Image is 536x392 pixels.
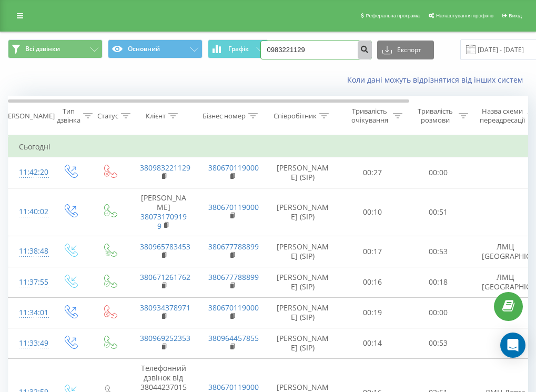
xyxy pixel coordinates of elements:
a: 380731709199 [140,212,187,231]
td: 00:00 [406,297,471,328]
td: [PERSON_NAME] (SIP) [266,328,340,358]
td: 00:19 [340,297,406,328]
a: 380671261762 [140,272,190,282]
div: Тривалість очікування [349,107,390,125]
div: 11:37:55 [19,272,40,293]
td: 00:17 [340,236,406,267]
a: 380677788899 [208,242,259,252]
a: Коли дані можуть відрізнятися вiд інших систем [347,75,528,85]
td: [PERSON_NAME] (SIP) [266,188,340,236]
span: Всі дзвінки [25,45,60,53]
div: Бізнес номер [203,112,246,120]
a: 380670119000 [208,163,259,173]
a: 380677788899 [208,272,259,282]
a: 380670119000 [208,303,259,313]
div: Статус [97,112,118,120]
td: 00:00 [406,157,471,188]
a: 380965783453 [140,242,190,252]
span: Графік [228,45,249,53]
div: 11:34:01 [19,303,40,323]
div: 11:33:49 [19,333,40,354]
a: 380670119000 [208,202,259,212]
span: Реферальна програма [366,13,420,18]
button: Основний [108,39,203,58]
td: [PERSON_NAME] (SIP) [266,236,340,267]
td: [PERSON_NAME] [129,188,198,236]
a: 380969252353 [140,333,190,343]
input: Пошук за номером [260,41,372,59]
div: Клієнт [146,112,166,120]
div: 11:40:02 [19,202,40,222]
div: Співробітник [274,112,317,120]
div: Тривалість розмови [414,107,456,125]
a: 380964457855 [208,333,259,343]
a: 380670119000 [208,382,259,392]
span: Вихід [509,13,522,18]
div: Назва схеми переадресації [480,107,525,125]
a: 380934378971 [140,303,190,313]
div: [PERSON_NAME] [2,112,55,120]
td: 00:53 [406,328,471,358]
td: 00:51 [406,188,471,236]
td: [PERSON_NAME] (SIP) [266,267,340,297]
td: [PERSON_NAME] (SIP) [266,297,340,328]
td: 00:27 [340,157,406,188]
td: 00:18 [406,267,471,297]
div: 11:38:48 [19,241,40,262]
td: 00:53 [406,236,471,267]
div: Open Intercom Messenger [500,333,525,358]
div: Тип дзвінка [57,107,80,125]
td: [PERSON_NAME] (SIP) [266,157,340,188]
button: Графік [208,39,268,58]
td: 00:10 [340,188,406,236]
button: Експорт [377,41,434,59]
td: 00:16 [340,267,406,297]
a: 380983221129 [140,163,190,173]
td: 00:14 [340,328,406,358]
button: Всі дзвінки [8,39,103,58]
div: 11:42:20 [19,162,40,183]
span: Налаштування профілю [436,13,493,18]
